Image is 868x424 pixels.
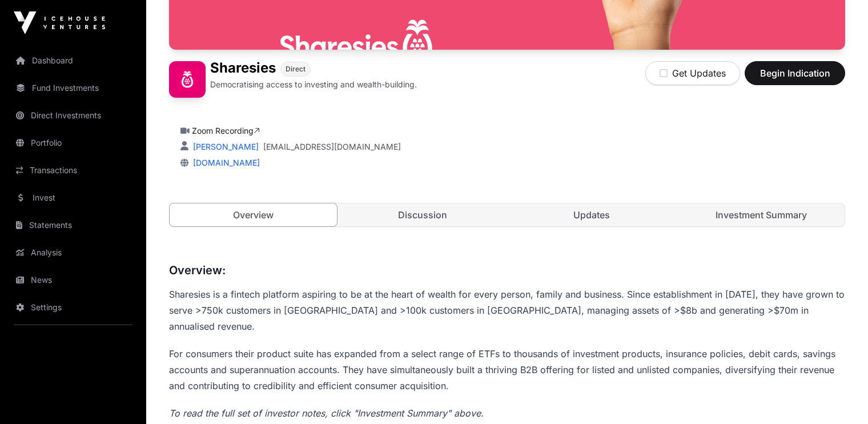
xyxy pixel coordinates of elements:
a: [PERSON_NAME] [191,142,259,151]
em: To read the full set of investor notes, click "Investment Summary" above. [169,407,484,419]
button: Get Updates [645,61,740,85]
a: Invest [9,185,137,210]
a: Settings [9,295,137,320]
a: [DOMAIN_NAME] [188,158,260,167]
a: Discussion [339,203,507,226]
p: For consumers their product suite has expanded from a select range of ETFs to thousands of invest... [169,346,845,394]
a: Overview [169,203,337,227]
a: Zoom Recording [192,126,260,135]
a: Updates [508,203,676,226]
a: Begin Indication [745,73,845,84]
a: Fund Investments [9,75,137,101]
a: Investment Summary [678,203,845,226]
h1: Sharesies [210,61,276,77]
a: News [9,267,137,293]
a: Statements [9,213,137,238]
img: Icehouse Ventures Logo [14,11,105,34]
span: Begin Indication [759,66,831,80]
p: Sharesies is a fintech platform aspiring to be at the heart of wealth for every person, family an... [169,286,845,334]
img: Sharesies [169,61,206,98]
a: Transactions [9,158,137,183]
button: Begin Indication [745,61,845,85]
p: Democratising access to investing and wealth-building. [210,79,417,90]
a: [EMAIL_ADDRESS][DOMAIN_NAME] [263,141,401,153]
a: Portfolio [9,130,137,155]
a: Analysis [9,240,137,265]
nav: Tabs [170,203,845,226]
span: Direct [286,65,306,74]
h3: Overview: [169,261,845,279]
a: Dashboard [9,48,137,73]
iframe: Chat Widget [811,369,868,424]
a: Direct Investments [9,103,137,128]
